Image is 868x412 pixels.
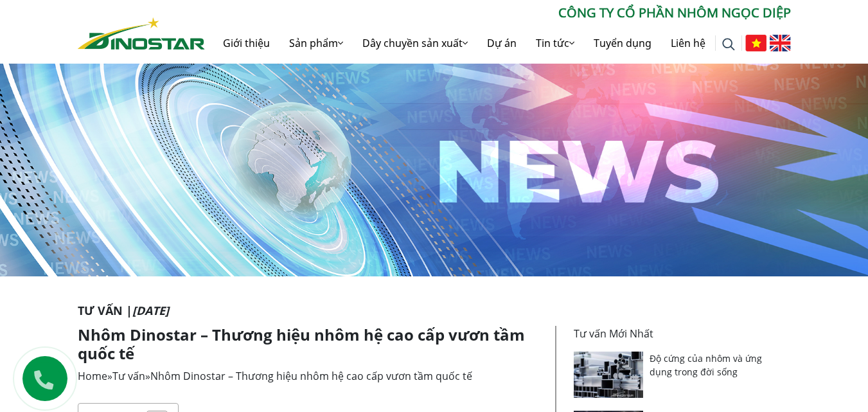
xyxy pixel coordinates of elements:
a: Giới thiệu [213,22,279,64]
a: Dây chuyền sản xuất [353,22,477,64]
span: Nhôm Dinostar – Thương hiệu nhôm hệ cao cấp vươn tầm quốc tế [150,369,472,383]
h1: Nhôm Dinostar – Thương hiệu nhôm hệ cao cấp vươn tầm quốc tế [78,326,545,363]
img: Tiếng Việt [745,35,766,51]
p: Tư vấn | [78,302,791,319]
p: CÔNG TY CỔ PHẦN NHÔM NGỌC DIỆP [205,3,791,22]
a: Tuyển dụng [584,22,661,64]
img: English [770,35,791,51]
img: Nhôm Dinostar [78,17,205,49]
a: Độ cứng của nhôm và ứng dụng trong đời sống [650,352,762,378]
a: Tư vấn [112,369,145,383]
a: Sản phẩm [279,22,353,64]
p: Tư vấn Mới Nhất [574,326,783,341]
a: Dự án [477,22,526,64]
img: search [722,38,735,51]
a: Home [78,369,107,383]
span: » » [78,369,472,383]
i: [DATE] [132,303,169,318]
a: Liên hệ [661,22,715,64]
a: Tin tức [526,22,584,64]
img: Độ cứng của nhôm và ứng dụng trong đời sống [574,352,644,398]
